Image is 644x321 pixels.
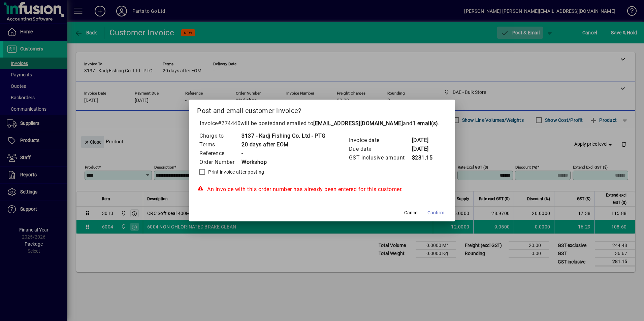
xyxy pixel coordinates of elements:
[427,209,444,216] span: Confirm
[349,145,412,153] td: Due date
[404,209,418,216] span: Cancel
[199,149,241,158] td: Reference
[276,120,438,127] span: and emailed to
[403,120,438,127] span: and
[199,140,241,149] td: Terms
[241,132,326,140] td: 3137 - Kadj Fishing Co. Ltd - PTG
[241,158,326,167] td: Workshop
[425,207,447,219] button: Confirm
[241,149,326,158] td: -
[199,158,241,167] td: Order Number
[218,120,241,127] span: #274440
[197,119,447,128] p: Invoice will be posted .
[349,153,412,162] td: GST inclusive amount
[400,207,422,219] button: Cancel
[199,132,241,140] td: Charge to
[241,140,326,149] td: 20 days after EOM
[349,136,412,145] td: Invoice date
[313,120,403,127] b: [EMAIL_ADDRESS][DOMAIN_NAME]
[189,100,455,119] h2: Post and email customer invoice?
[412,145,439,153] td: [DATE]
[412,153,439,162] td: $281.15
[413,120,438,127] b: 1 email(s)
[197,185,447,193] div: An invoice with this order number has already been entered for this customer.
[207,169,264,175] label: Print invoice after posting
[412,136,439,145] td: [DATE]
